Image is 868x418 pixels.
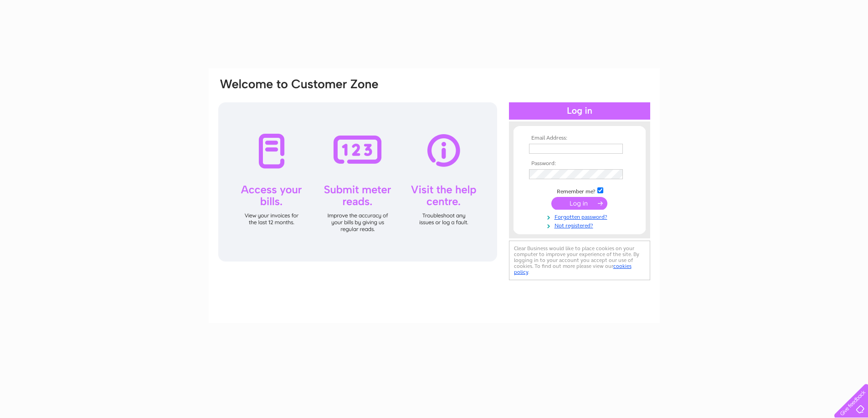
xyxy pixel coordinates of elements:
[527,186,632,195] td: Remember me?
[529,221,632,229] a: Not registered?
[529,212,632,221] a: Forgotten password?
[551,197,607,210] input: Submit
[527,161,632,167] th: Password:
[514,263,632,275] a: cookies policy
[509,241,650,280] div: Clear Business would like to place cookies on your computer to improve your experience of the sit...
[527,135,632,141] th: Email Address:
